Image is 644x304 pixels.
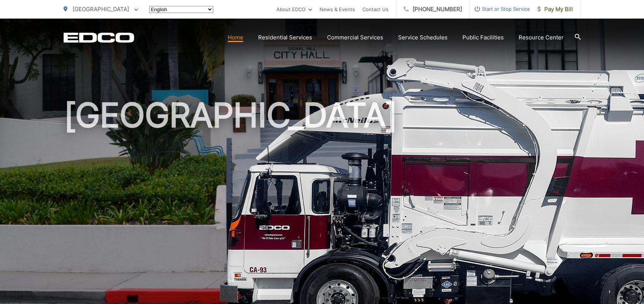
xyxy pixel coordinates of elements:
a: Public Facilities [462,33,504,42]
a: EDCD logo. Return to the homepage. [64,32,134,43]
select: Select a language [149,6,213,13]
span: Pay My Bill [538,5,573,14]
a: Residential Services [258,33,312,42]
a: Service Schedules [398,33,448,42]
a: Commercial Services [327,33,383,42]
a: News & Events [320,5,355,14]
a: Resource Center [519,33,564,42]
a: Home [228,33,243,42]
a: About EDCO [276,5,312,14]
span: [GEOGRAPHIC_DATA] [73,6,129,13]
a: Contact Us [362,5,388,14]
